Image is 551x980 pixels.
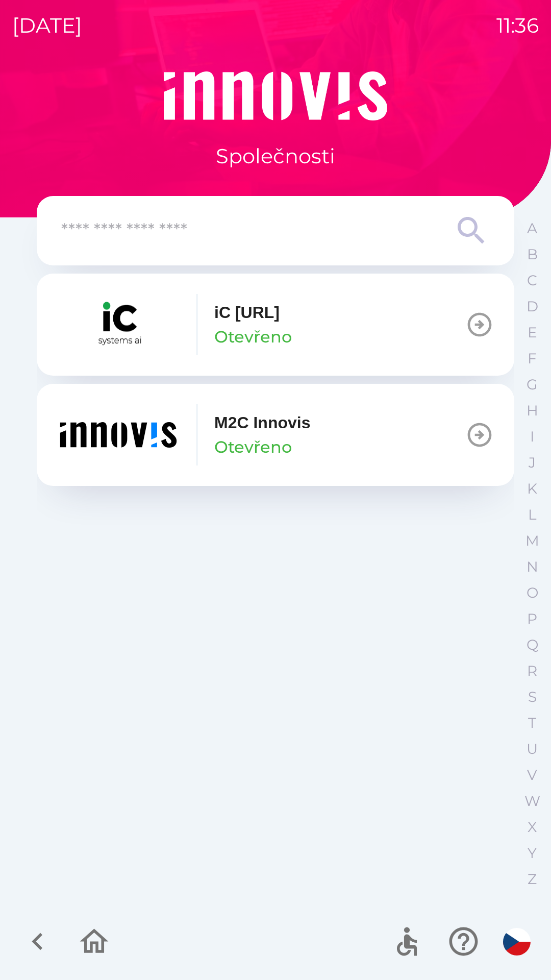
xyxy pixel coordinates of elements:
button: K [519,476,545,502]
p: Společnosti [216,141,335,171]
p: N [527,558,538,576]
p: A [527,219,537,237]
button: U [519,736,545,762]
p: L [528,506,536,524]
button: P [519,606,545,632]
p: T [528,714,536,732]
p: Y [528,844,537,862]
button: S [519,684,545,710]
p: X [528,818,537,836]
p: Otevřeno [214,325,292,349]
button: E [519,320,545,346]
button: A [519,215,545,241]
p: 11:36 [496,10,539,41]
img: ef454dd6-c04b-4b09-86fc-253a1223f7b7.png [57,404,180,465]
button: D [519,293,545,320]
p: P [527,610,537,628]
button: W [519,788,545,814]
p: V [527,766,537,784]
button: F [519,346,545,372]
button: O [519,580,545,606]
p: I [530,428,534,446]
p: U [527,740,538,758]
p: M2C Innovis [214,410,310,435]
p: W [524,792,540,810]
p: [DATE] [12,10,82,41]
button: M2C InnovisOtevřeno [37,384,514,486]
p: M [525,532,539,550]
button: V [519,762,545,788]
p: C [527,272,537,289]
p: F [528,350,537,367]
p: D [527,298,538,315]
p: Otevřeno [214,435,292,459]
p: iC [URL] [214,300,280,325]
button: C [519,267,545,293]
button: L [519,502,545,528]
button: X [519,814,545,840]
button: J [519,450,545,476]
button: Q [519,632,545,658]
p: Z [528,870,537,888]
p: J [529,454,536,472]
button: R [519,658,545,684]
img: cs flag [503,928,531,955]
button: H [519,398,545,424]
p: S [528,688,537,706]
button: G [519,372,545,398]
button: Z [519,866,545,892]
p: E [528,324,537,341]
button: I [519,424,545,450]
p: H [527,402,538,420]
p: K [527,480,537,498]
button: B [519,241,545,267]
p: O [527,584,538,602]
button: T [519,710,545,736]
button: N [519,554,545,580]
p: G [527,376,538,394]
button: M [519,528,545,554]
img: Logo [37,71,514,120]
img: 0b57a2db-d8c2-416d-bc33-8ae43c84d9d8.png [57,294,180,355]
p: R [527,662,537,680]
p: B [527,246,538,263]
p: Q [527,636,538,654]
button: Y [519,840,545,866]
button: iC [URL]Otevřeno [37,274,514,376]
